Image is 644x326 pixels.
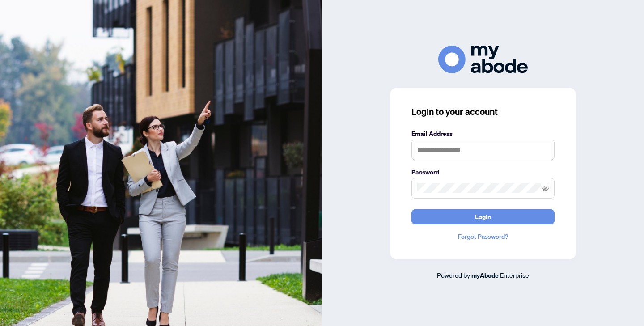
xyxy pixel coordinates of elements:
label: Email Address [411,129,555,139]
span: Powered by [437,271,470,279]
a: Forgot Password? [411,232,555,241]
a: myAbode [471,271,499,280]
label: Password [411,167,555,177]
button: Login [411,209,555,224]
img: ma-logo [438,46,528,73]
span: Enterprise [500,271,529,279]
span: Login [475,210,491,224]
span: eye-invisible [542,185,549,191]
h3: Login to your account [411,106,555,118]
